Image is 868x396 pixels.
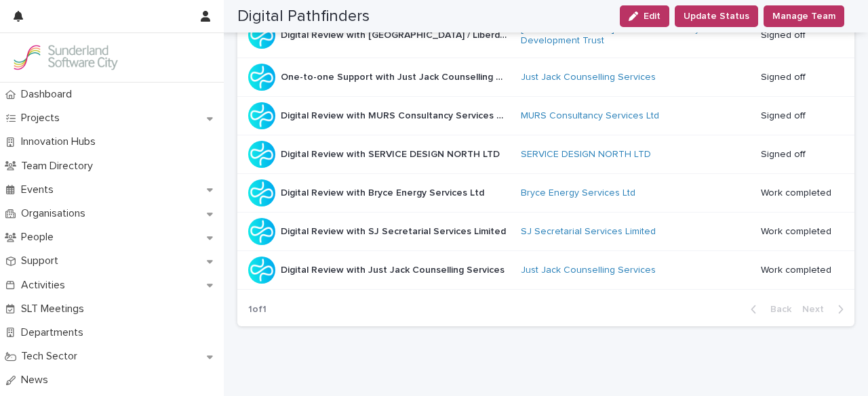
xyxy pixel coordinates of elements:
span: Manage Team [772,9,835,23]
p: One-to-one Support with Just Jack Counselling Services [281,69,509,83]
tr: Digital Review with MURS Consultancy Services LtdDigital Review with MURS Consultancy Services Lt... [237,96,854,135]
p: Digital Review with MURS Consultancy Services Ltd [281,108,509,122]
p: Work completed [761,226,833,238]
p: Digital Review with Gosforth Civic Theatre / Liberdade Charity Development Trust [281,27,509,41]
tr: Digital Review with SERVICE DESIGN NORTH LTDDigital Review with SERVICE DESIGN NORTH LTD SERVICE ... [237,135,854,173]
a: [GEOGRAPHIC_DATA] / Liberdade Charity Development Trust [521,24,747,47]
p: Support [16,255,69,267]
p: SLT Meetings [16,303,95,315]
button: Manage Team [764,5,844,27]
p: News [16,374,59,387]
span: Next [802,305,832,314]
p: Activities [16,279,76,292]
p: Innovation Hubs [16,135,106,148]
p: Tech Sector [16,350,88,363]
a: SJ Secretarial Services Limited [521,226,656,238]
span: Update Status [684,9,749,23]
p: Digital Review with Bryce Energy Services Ltd [281,185,487,199]
a: SERVICE DESIGN NORTH LTD [521,149,651,160]
p: Signed off [761,72,833,83]
p: Events [16,183,64,196]
span: Edit [644,12,660,21]
tr: Digital Review with [GEOGRAPHIC_DATA] / Liberdade Charity Development TrustDigital Review with [G... [237,13,854,58]
button: Update Status [675,5,758,27]
p: Projects [16,112,71,125]
p: Organisations [16,207,96,220]
p: Signed off [761,30,833,41]
button: Edit [620,5,669,27]
p: Work completed [761,188,833,199]
a: Bryce Energy Services Ltd [521,188,635,199]
img: Kay6KQejSz2FjblR6DWv [11,44,119,71]
p: People [16,231,64,244]
p: Dashboard [16,88,83,101]
p: Team Directory [16,160,104,173]
p: Digital Review with SJ Secretarial Services Limited [281,223,509,238]
p: Signed off [761,110,833,122]
a: Just Jack Counselling Services [521,265,656,276]
tr: One-to-one Support with Just Jack Counselling ServicesOne-to-one Support with Just Jack Counselli... [237,58,854,96]
p: Work completed [761,265,833,276]
p: 1 of 1 [237,293,277,326]
p: Digital Review with SERVICE DESIGN NORTH LTD [281,146,502,160]
button: Back [740,303,797,315]
tr: Digital Review with SJ Secretarial Services LimitedDigital Review with SJ Secretarial Services Li... [237,212,854,250]
p: Departments [16,326,94,339]
tr: Digital Review with Bryce Energy Services LtdDigital Review with Bryce Energy Services Ltd Bryce ... [237,173,854,212]
tr: Digital Review with Just Jack Counselling ServicesDigital Review with Just Jack Counselling Servi... [237,250,854,289]
span: Back [762,305,791,314]
button: Next [797,303,854,315]
a: MURS Consultancy Services Ltd [521,110,659,122]
p: Digital Review with Just Jack Counselling Services [281,262,507,276]
a: Just Jack Counselling Services [521,72,656,83]
p: Signed off [761,149,833,160]
h2: Digital Pathfinders [237,7,370,26]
